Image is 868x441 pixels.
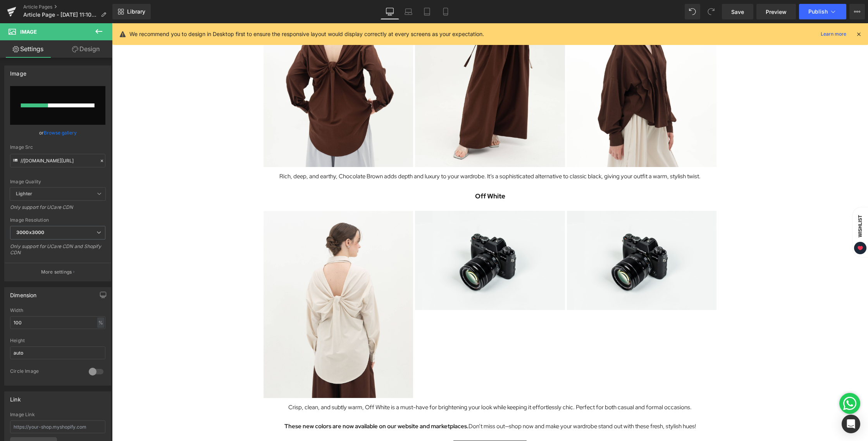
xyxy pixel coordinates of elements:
a: Learn more [818,29,849,39]
div: Image Src [10,145,105,150]
span: Save [731,8,744,16]
a: Browse gallery [44,126,77,140]
p: We recommend you to design in Desktop first to ensure the responsive layout would display correct... [129,30,484,38]
a: Preview [756,4,796,19]
input: auto [10,316,105,329]
p: More settings [41,269,72,276]
div: Dimension [10,288,37,298]
strong: These new colors are now available on our website and marketplaces. [172,399,356,407]
a: Laptop [399,4,418,19]
div: Image [10,66,26,77]
div: Width [10,308,105,313]
button: Publish [799,4,846,19]
a: Mobile [436,4,455,19]
button: Undo [685,4,700,19]
span: Image [20,29,37,35]
b: 3000x3000 [16,229,44,235]
a: Tablet [418,4,436,19]
div: Height [10,338,105,343]
button: Redo [703,4,719,19]
p: Don’t miss out—shop now and make your wardrobe stand out with these fresh, stylish hues! [152,398,605,408]
div: % [97,317,104,328]
div: Circle Image [10,368,81,376]
a: Desktop [381,4,399,19]
a: Design [58,40,114,58]
div: Image Quality [10,179,105,184]
p: Rich, deep, and earthy, Chocolate Brown adds depth and luxury to your wardrobe. It’s a sophistica... [152,148,605,158]
button: More [849,4,865,19]
p: Crisp, clean, and subtly warm, Off White is a must-have for brightening your look while keeping i... [152,379,605,389]
div: Image Resolution [10,217,105,223]
a: DISCOVER MORE [341,417,414,434]
input: Link [10,154,105,167]
div: Open Intercom Messenger [842,415,860,433]
span: Article Page - [DATE] 11:10:30 [23,12,98,18]
input: https://your-shop.myshopify.com [10,420,105,433]
span: Library [127,8,145,15]
span: Preview [766,8,787,16]
div: Only support for UCare CDN and Shopify CDN [10,243,105,261]
div: Only support for UCare CDN [10,204,105,215]
input: auto [10,346,105,359]
div: or [10,129,105,137]
button: More settings [5,263,111,281]
a: New Library [112,4,151,19]
b: Lighter [16,191,32,196]
div: Image Link [10,412,105,417]
span: Publish [808,9,828,15]
a: Article Pages [23,4,112,10]
div: Link [10,392,21,403]
p: Off White [152,167,605,178]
